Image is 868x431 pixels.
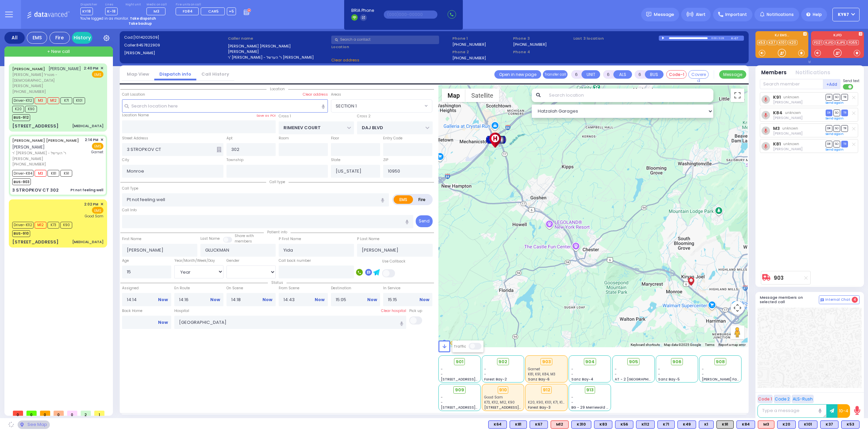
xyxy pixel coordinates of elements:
[795,69,830,77] button: Notifications
[452,36,511,41] span: Phone 1
[336,103,357,110] span: SECTION 1
[440,338,462,347] a: Open this area in Google Maps (opens a new window)
[658,377,680,382] span: Sanz Bay-5
[331,100,423,112] span: SECTION 1
[452,55,486,60] label: [PHONE_NUMBER]
[13,411,23,416] span: 0
[484,395,503,400] span: Good Sam
[767,12,794,18] span: Notifications
[208,8,219,14] span: CAR5
[124,42,225,48] label: Caller:
[490,135,500,145] gmp-advanced-marker: Orange Regional Medical Center
[226,286,276,291] label: On Scene
[711,34,717,42] div: 0:00
[279,236,301,242] label: P First Name
[773,100,803,105] span: David Cuatt
[133,35,159,40] span: [1014202509]
[528,372,555,377] span: K81, K91, K84, M3
[122,186,138,191] label: Call Type
[81,411,91,416] span: 2
[441,377,505,382] span: [STREET_ADDRESS][PERSON_NAME]
[841,94,848,100] span: TR
[12,144,45,150] span: [PERSON_NAME]
[571,400,573,405] span: -
[826,101,844,105] a: Send again
[122,92,145,97] label: Call Location
[843,78,860,83] span: Send text
[12,170,34,177] span: Driver-K84
[826,116,844,120] a: Send again
[217,147,221,152] span: Other building occupants
[513,36,571,41] span: Phone 3
[528,405,551,410] span: Forest Bay-3
[777,420,796,429] div: BLS
[716,358,725,365] span: 908
[440,338,462,347] img: Google
[761,69,787,77] button: Members
[27,10,72,19] img: Logo
[528,400,581,405] span: K20, K90, K101, K71, K112, M12, M3
[811,34,864,38] label: KJFD
[785,110,801,115] span: unknown
[54,411,64,416] span: 0
[456,358,463,365] span: 901
[826,110,832,116] span: DR
[615,377,665,382] span: AT - 2 [GEOGRAPHIC_DATA]
[60,222,72,229] span: K90
[773,95,781,100] a: K91
[122,157,129,163] label: City
[792,395,814,403] button: ALS-Rush
[67,411,77,416] span: 0
[383,136,402,141] label: Entry Code
[228,55,329,60] label: ר' [PERSON_NAME] - ר' הערשל [PERSON_NAME]
[718,34,725,42] div: 0:28
[455,387,464,393] span: 909
[122,136,148,141] label: Street Address
[60,170,72,177] span: K91
[571,372,573,377] span: -
[12,106,24,113] span: K20
[755,34,808,38] label: KJ EMS...
[228,43,329,49] label: [PERSON_NAME] [PERSON_NAME]
[767,40,777,45] a: K37
[731,36,744,41] div: K-67
[85,214,103,219] span: Good Sam
[484,367,486,372] span: -
[105,7,118,15] span: K-18
[84,66,98,71] span: 2:40 PM
[774,395,791,403] button: Code 2
[654,11,674,18] span: Message
[279,286,328,291] label: From Scene
[122,236,141,242] label: First Name
[760,295,819,304] h5: Message members on selected call
[331,92,341,97] label: Areas
[466,89,499,102] button: Show satellite imagery
[80,3,97,7] label: Dispatcher
[702,367,704,372] span: -
[26,411,37,416] span: 0
[91,150,103,155] span: Garnet
[819,295,860,304] button: Internal Chat 4
[47,222,59,229] span: K73
[688,70,709,79] button: Covered
[442,89,466,102] button: Show street map
[636,420,655,429] div: BLS
[841,110,848,116] span: TR
[658,372,660,377] span: -
[94,411,104,416] span: 1
[122,258,129,263] label: Age
[124,50,225,56] label: [PERSON_NAME]
[832,8,860,21] button: KY67
[488,420,507,429] div: BLS
[773,141,781,146] a: K81
[331,99,432,112] span: SECTION 1
[725,12,747,18] span: Important
[229,8,234,14] span: +5
[581,70,600,79] button: UNIT
[279,114,291,119] label: Cross 1
[72,123,103,129] div: [MEDICAL_DATA]
[174,316,407,329] input: Search hospital
[196,71,234,77] a: Call History
[331,44,450,50] label: Location
[613,70,632,79] button: ALS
